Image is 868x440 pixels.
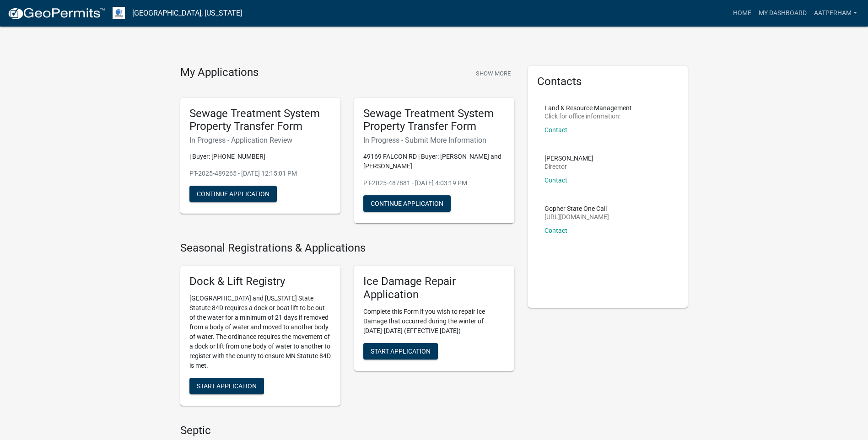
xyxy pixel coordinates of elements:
p: [GEOGRAPHIC_DATA] and [US_STATE] State Statute 84D requires a dock or boat lift to be out of the ... [189,294,331,370]
button: Continue Application [363,195,451,212]
img: Otter Tail County, Minnesota [113,7,125,19]
p: PT-2025-487881 - [DATE] 4:03:19 PM [363,178,505,188]
h4: My Applications [180,66,259,80]
button: Continue Application [189,186,277,202]
h6: In Progress - Submit More Information [363,136,505,145]
a: My Dashboard [755,5,810,22]
p: 49169 FALCON RD | Buyer: [PERSON_NAME] and [PERSON_NAME] [363,152,505,171]
span: Start Application [371,347,431,354]
button: Show More [472,66,514,81]
h4: Septic [180,424,514,437]
a: Home [729,5,755,22]
button: Start Application [189,378,264,394]
a: Contact [545,177,567,184]
a: Contact [545,126,567,134]
p: Director [545,163,593,170]
h5: Dock & Lift Registry [189,275,331,288]
button: Start Application [363,343,438,360]
p: Click for office information: [545,113,632,119]
a: AATPerham [810,5,861,22]
h6: In Progress - Application Review [189,136,331,145]
p: Complete this Form if you wish to repair Ice Damage that occurred during the winter of [DATE]-[DA... [363,307,505,336]
p: [URL][DOMAIN_NAME] [545,214,609,220]
p: PT-2025-489265 - [DATE] 12:15:01 PM [189,169,331,178]
h5: Contacts [537,75,679,88]
p: Land & Resource Management [545,105,632,111]
h5: Sewage Treatment System Property Transfer Form [189,107,331,134]
h5: Sewage Treatment System Property Transfer Form [363,107,505,134]
h4: Seasonal Registrations & Applications [180,241,514,255]
p: Gopher State One Call [545,205,609,212]
p: [PERSON_NAME] [545,155,593,161]
h5: Ice Damage Repair Application [363,275,505,301]
a: Contact [545,227,567,234]
p: | Buyer: [PHONE_NUMBER] [189,152,331,161]
a: [GEOGRAPHIC_DATA], [US_STATE] [132,5,242,21]
span: Start Application [197,382,257,389]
